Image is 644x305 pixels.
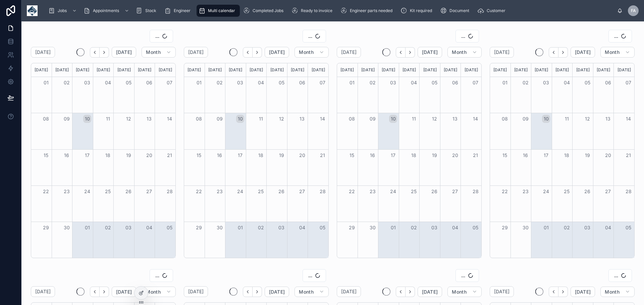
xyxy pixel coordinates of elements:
span: [DATE] [422,49,438,55]
button: Back [90,287,100,297]
button: [DATE] [418,287,442,297]
button: 01 [348,79,356,87]
button: 03 [389,79,397,87]
button: Next [100,287,109,297]
button: Select Button [303,30,326,43]
span: [DATE] [116,49,132,55]
span: Month [299,49,314,55]
button: 20 [145,151,153,159]
button: 01 [195,79,203,87]
button: 07 [472,79,480,87]
button: Month [142,287,176,297]
div: [DATE] [247,63,266,77]
div: [DATE] [53,63,71,77]
button: 13 [604,115,612,123]
span: Stock [145,8,156,13]
button: 22 [348,187,356,196]
span: ... [308,272,312,279]
h2: [DATE] [188,288,204,295]
button: 02 [369,79,377,87]
button: 08 [348,115,356,123]
button: 02 [563,224,571,232]
button: 01 [501,79,509,87]
span: FA [631,8,636,13]
button: 06 [604,79,612,87]
button: 08 [42,115,50,123]
button: 03 [542,79,550,87]
div: [DATE] [400,63,419,77]
a: Kit required [398,5,437,17]
div: [DATE] [615,63,633,77]
button: [DATE] [265,287,289,297]
button: Month [447,287,482,297]
button: 01 [83,224,91,232]
button: Next [558,287,568,297]
div: Month View [337,63,482,258]
button: 02 [410,224,418,232]
div: [DATE] [574,63,592,77]
button: 16 [522,151,530,159]
button: 06 [145,79,153,87]
span: [DATE] [575,49,591,55]
div: [DATE] [94,63,113,77]
button: 28 [625,187,633,196]
div: [DATE] [268,63,286,77]
button: 28 [166,187,174,196]
a: Completed Jobs [241,5,288,17]
button: [DATE] [418,47,442,58]
button: 23 [216,187,224,196]
button: 25 [410,187,418,196]
button: 05 [583,79,591,87]
button: Next [253,287,262,297]
button: Back [243,287,253,297]
button: Next [558,47,568,58]
button: 03 [236,79,244,87]
button: Back [396,47,406,58]
button: 24 [236,187,244,196]
button: 05 [319,224,327,232]
button: 19 [277,151,285,159]
span: Engineer [174,8,191,13]
span: [DATE] [269,289,285,295]
button: 21 [319,151,327,159]
button: 07 [166,79,174,87]
button: 11 [410,115,418,123]
button: 25 [563,187,571,196]
button: 14 [472,115,480,123]
div: [DATE] [441,63,460,77]
span: [DATE] [422,289,438,295]
span: Month [452,49,467,55]
span: Customer [487,8,505,13]
button: Select Button [608,269,632,282]
h2: [DATE] [188,49,204,56]
button: 05 [277,79,285,87]
button: 15 [195,151,203,159]
button: 09 [63,115,71,123]
button: 30 [522,224,530,232]
button: 03 [430,224,438,232]
button: Select Button [303,269,326,282]
button: 30 [216,224,224,232]
h2: [DATE] [494,49,509,56]
button: 05 [472,224,480,232]
button: 15 [42,151,50,159]
button: 07 [319,79,327,87]
span: Month [299,289,314,295]
div: [DATE] [136,63,154,77]
button: Month [447,47,482,58]
button: 24 [542,187,550,196]
button: 27 [604,187,612,196]
div: [DATE] [594,63,613,77]
button: 01 [42,79,50,87]
button: 05 [124,79,132,87]
button: Next [100,47,109,58]
button: 22 [42,187,50,196]
button: 04 [410,79,418,87]
div: [DATE] [338,63,357,77]
div: [DATE] [421,63,439,77]
button: Next [406,47,415,58]
span: ... [155,272,159,279]
button: Next [253,47,262,58]
button: 01 [542,224,550,232]
button: Select Button [608,30,632,43]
